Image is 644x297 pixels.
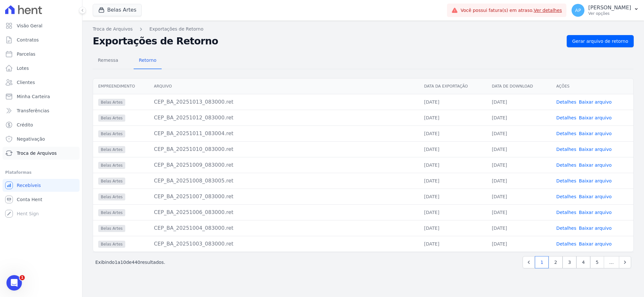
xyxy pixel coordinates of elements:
a: Baixar arquivo [579,115,612,120]
span: Belas Artes [98,130,125,137]
iframe: Intercom live chat [6,275,22,291]
a: 2 [549,256,563,268]
span: Negativação [17,136,45,142]
td: [DATE] [487,110,551,125]
th: Arquivo [149,79,419,94]
a: Troca de Arquivos [93,26,133,32]
span: 10 [120,260,126,265]
span: 440 [132,260,140,265]
td: [DATE] [419,141,487,157]
a: Ver detalhes [534,8,562,13]
a: Detalhes [556,241,576,246]
a: Detalhes [556,147,576,152]
a: Negativação [3,133,80,145]
span: Belas Artes [98,225,125,232]
th: Data de Download [487,79,551,94]
span: Lotes [17,65,29,71]
div: CEP_BA_20251010_083000.ret [154,145,414,153]
span: Remessa [94,54,122,67]
a: Detalhes [556,226,576,231]
td: [DATE] [419,220,487,236]
a: Baixar arquivo [579,178,612,183]
td: [DATE] [487,236,551,252]
td: [DATE] [487,220,551,236]
a: Remessa [93,52,123,69]
th: Ações [551,79,633,94]
a: Contratos [3,33,80,46]
div: CEP_BA_20251009_083000.ret [154,161,414,169]
span: Belas Artes [98,115,125,122]
a: Troca de Arquivos [3,147,80,160]
a: Baixar arquivo [579,131,612,136]
td: [DATE] [419,157,487,173]
a: Visão Geral [3,19,80,32]
div: CEP_BA_20251011_083004.ret [154,130,414,137]
div: CEP_BA_20251006_083000.ret [154,209,414,216]
a: Detalhes [556,194,576,199]
span: Belas Artes [98,241,125,248]
span: Belas Artes [98,178,125,185]
div: CEP_BA_20251012_083000.ret [154,114,414,122]
p: [PERSON_NAME] [588,5,631,11]
td: [DATE] [419,94,487,110]
a: 3 [563,256,576,268]
span: Belas Artes [98,193,125,200]
span: Crédito [17,122,33,128]
a: Detalhes [556,115,576,120]
a: Recebíveis [3,179,80,192]
p: Ver opções [588,11,631,16]
td: [DATE] [419,125,487,141]
div: CEP_BA_20251013_083000.ret [154,98,414,106]
td: [DATE] [419,110,487,125]
span: Retorno [135,54,160,67]
td: [DATE] [487,204,551,220]
a: Transferências [3,104,80,117]
a: Next [619,256,631,268]
span: Clientes [17,79,35,86]
span: … [604,256,619,268]
a: 1 [535,256,549,268]
a: Detalhes [556,178,576,183]
a: Retorno [134,52,162,69]
a: Baixar arquivo [579,194,612,199]
span: Belas Artes [98,99,125,106]
nav: Tab selector [93,52,162,69]
td: [DATE] [487,173,551,189]
span: Belas Artes [98,209,125,216]
span: Transferências [17,107,49,114]
span: Gerar arquivo de retorno [572,38,628,44]
h2: Exportações de Retorno [93,35,562,47]
a: Previous [523,256,535,268]
td: [DATE] [487,141,551,157]
span: Contratos [17,37,39,43]
a: Detalhes [556,210,576,215]
nav: Breadcrumb [93,26,634,32]
a: 5 [590,256,604,268]
button: AP [PERSON_NAME] Ver opções [566,1,644,19]
div: CEP_BA_20251008_083005.ret [154,177,414,185]
span: 1 [115,260,118,265]
td: [DATE] [487,189,551,204]
span: Belas Artes [98,162,125,169]
span: Você possui fatura(s) em atraso. [460,7,562,14]
a: Detalhes [556,131,576,136]
th: Empreendimento [93,79,149,94]
div: CEP_BA_20251003_083000.ret [154,240,414,248]
a: Exportações de Retorno [149,26,204,32]
div: CEP_BA_20251004_083000.ret [154,224,414,232]
span: Visão Geral [17,23,43,29]
p: Exibindo a de resultados. [95,259,165,265]
span: Troca de Arquivos [17,150,57,156]
td: [DATE] [419,204,487,220]
a: Detalhes [556,99,576,105]
a: Baixar arquivo [579,226,612,231]
span: Conta Hent [17,196,42,203]
td: [DATE] [419,236,487,252]
span: Minha Carteira [17,93,50,100]
td: [DATE] [419,173,487,189]
div: CEP_BA_20251007_083000.ret [154,193,414,200]
td: [DATE] [487,94,551,110]
a: Parcelas [3,48,80,60]
span: AP [575,8,581,13]
a: Minha Carteira [3,90,80,103]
